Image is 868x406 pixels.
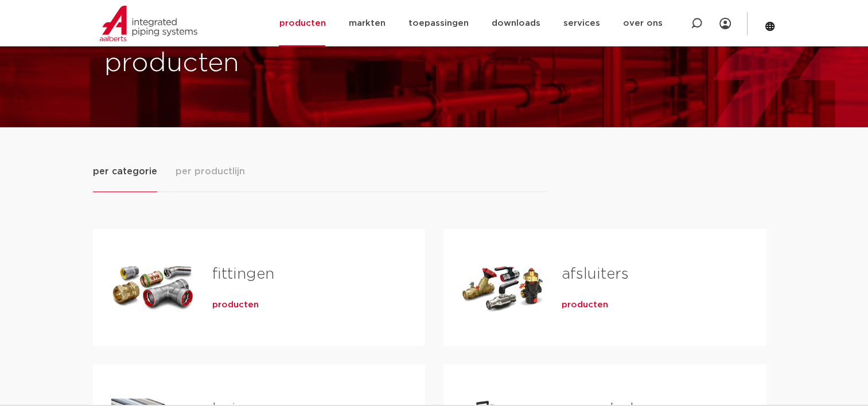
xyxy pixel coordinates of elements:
span: per categorie [93,165,157,178]
a: afsluiters [562,267,629,282]
h1: producten [104,45,429,82]
a: fittingen [212,267,274,282]
a: producten [562,299,608,311]
a: producten [212,299,259,311]
span: per productlijn [176,165,245,178]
